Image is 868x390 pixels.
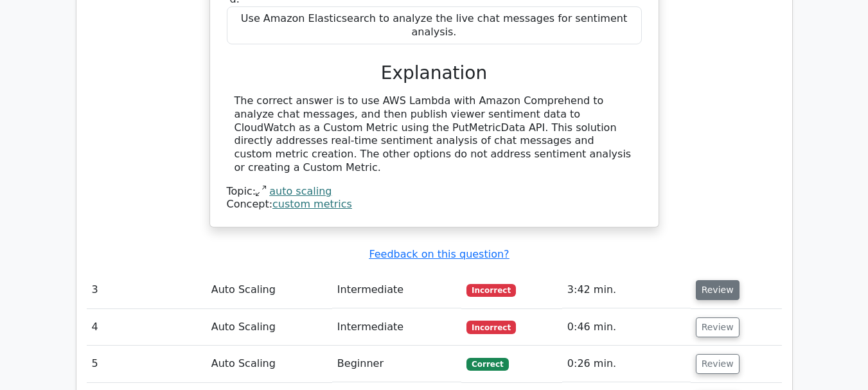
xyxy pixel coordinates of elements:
td: Auto Scaling [206,272,332,308]
button: Review [696,317,740,337]
td: 0:46 min. [562,309,691,346]
td: Auto Scaling [206,346,332,382]
td: Auto Scaling [206,309,332,346]
span: Incorrect [466,321,516,333]
button: Review [696,354,740,374]
div: Concept: [227,198,642,211]
div: Topic: [227,185,642,199]
td: 4 [87,309,206,346]
td: Intermediate [332,272,461,308]
div: Use Amazon Elasticsearch to analyze the live chat messages for sentiment analysis. [227,6,642,45]
td: Beginner [332,346,461,382]
a: auto scaling [269,185,332,197]
td: 3 [87,272,206,308]
a: Feedback on this question? [369,248,509,260]
div: The correct answer is to use AWS Lambda with Amazon Comprehend to analyze chat messages, and then... [235,94,634,175]
td: Intermediate [332,309,461,346]
a: custom metrics [272,198,352,210]
td: 3:42 min. [562,272,691,308]
span: Incorrect [466,284,516,297]
td: 5 [87,346,206,382]
td: 0:26 min. [562,346,691,382]
button: Review [696,280,740,300]
span: Correct [466,358,508,371]
h3: Explanation [235,62,634,84]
